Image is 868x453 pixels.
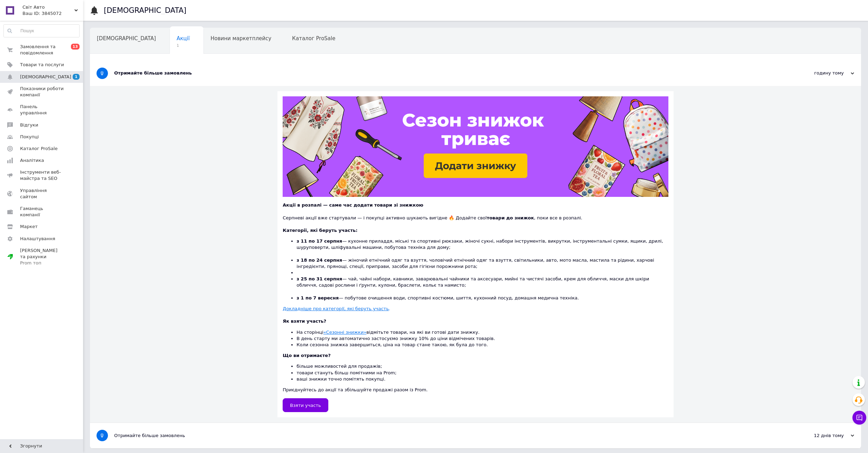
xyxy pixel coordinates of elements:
li: ваші знижки точно помітять покупці. [296,376,668,382]
div: Отримайте більше замовлень [114,70,785,76]
li: Коли сезонна знижка завершиться, ціна на товар стане такою, як була до того. [296,342,668,348]
b: Категорії, які беруть участь: [283,228,357,233]
b: з 25 по 31 серпня [296,276,342,281]
div: Приєднуйтесь до акції та збільшуйте продажі разом із Prom. [283,352,668,393]
span: 1 [177,43,190,48]
span: Каталог ProSale [20,146,57,152]
b: Що ви отримаєте? [283,353,330,358]
a: Докладніше про категорії, які беруть участь. [283,306,390,311]
span: [PERSON_NAME] та рахунки [20,247,64,267]
span: Товари та послуги [20,62,64,68]
span: Новини маркетплейсу [210,35,271,42]
u: Докладніше про категорії, які беруть участь [283,306,389,311]
b: товари до знижок [487,215,534,220]
li: На сторінці відмітьте товари, на які ви готові дати знижку. [296,329,668,336]
span: Замовлення та повідомлення [20,44,64,56]
li: — побутове очищення води, спортивні костюми, шиття, кухонний посуд, домашня медична техніка. [296,295,668,301]
b: з 18 по 24 серпня [296,258,342,263]
span: Аналітика [20,157,44,164]
li: — кухонне приладдя, міські та спортивні рюкзаки, жіночі сукні, набори інструментів, викрутки, інс... [296,238,668,257]
h1: [DEMOGRAPHIC_DATA] [104,6,186,15]
li: В день старту ми автоматично застосуємо знижку 10% до ціни відмічених товарів. [296,336,668,342]
span: Гаманець компанії [20,206,64,218]
span: 13 [71,44,80,50]
li: товари стануть більш помітними на Prom; [296,370,668,376]
a: Взяти участь [283,398,328,412]
b: з 11 по 17 серпня [296,238,342,244]
span: Покупці [20,134,39,140]
div: 12 днів тому [785,433,854,439]
b: Як взяти участь? [283,319,326,324]
span: Інструменти веб-майстра та SEO [20,169,64,182]
div: Отримайте більше замовлень [114,433,785,439]
b: з 1 по 7 вересня [296,295,339,300]
span: Свiт Авто [22,4,74,10]
span: Акції [177,35,190,42]
b: Акції в розпалі — саме час додати товари зі знижкою [283,202,423,208]
li: — жіночий етнічний одяг та взуття, чоловічий етнічний одяг та взуття, світильники, авто, мото мас... [296,257,668,270]
span: [DEMOGRAPHIC_DATA] [97,35,156,42]
div: Серпневі акції вже стартували — і покупці активно шукають вигідне 🔥 Додайте свої , поки все в роз... [283,208,668,221]
li: більше можливостей для продажів; [296,363,668,369]
span: 1 [73,74,80,80]
span: Панель управління [20,104,64,116]
span: Налаштування [20,236,55,242]
input: Пошук [4,25,79,37]
a: «Сезонні знижки» [323,330,366,335]
div: Prom топ [20,260,64,266]
span: Відгуки [20,122,38,128]
span: Каталог ProSale [292,35,335,42]
button: Чат з покупцем [852,411,866,425]
span: Показники роботи компанії [20,86,64,98]
span: Управління сайтом [20,188,64,200]
div: годину тому [785,70,854,76]
span: [DEMOGRAPHIC_DATA] [20,74,71,80]
span: Маркет [20,224,38,230]
div: Ваш ID: 3845072 [22,10,83,17]
li: — чай, чайні набори, кавники, заварювальні чайники та аксесуари, мийні та чистячі засоби, крем дл... [296,276,668,295]
span: Взяти участь [290,403,321,408]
